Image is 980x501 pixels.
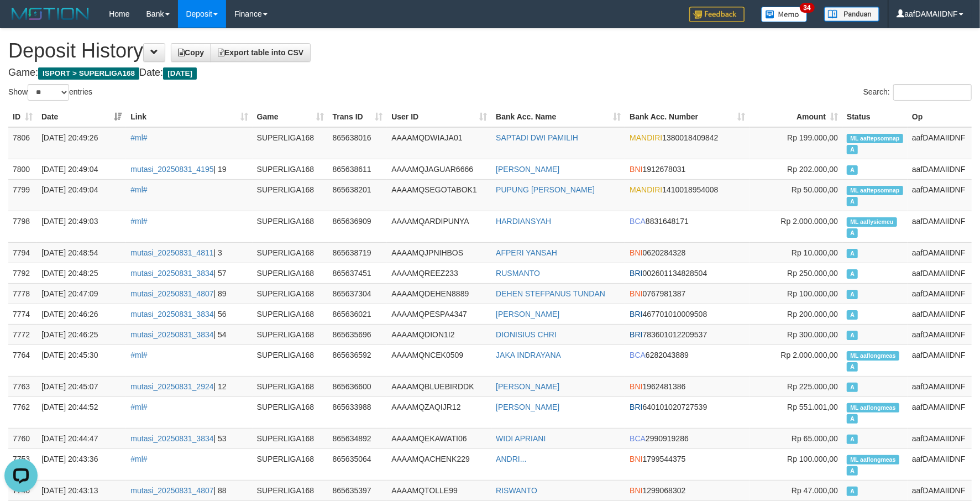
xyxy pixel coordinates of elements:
td: 7806 [8,127,37,159]
td: aafDAMAIIDNF [908,345,972,376]
td: | 56 [126,304,252,324]
td: 865634892 [328,428,387,448]
td: aafDAMAIIDNF [908,211,972,242]
td: 1299068302 [625,480,750,500]
a: #ml# [130,185,147,194]
td: AAAAMQARDIPUNYA [387,211,491,242]
td: [DATE] 20:46:25 [37,324,126,345]
a: ANDRI... [496,455,526,463]
td: 865636021 [328,304,387,324]
span: Manually Linked by aaftepsomnap [847,186,903,195]
a: SAPTADI DWI PAMILIH [496,133,578,142]
span: Export table into CSV [218,48,303,57]
a: PUPUNG [PERSON_NAME] [496,185,595,194]
span: BNI [630,486,642,495]
td: SUPERLIGA168 [253,263,328,283]
a: mutasi_20250831_4195 [130,165,213,174]
a: [PERSON_NAME] [496,403,559,411]
img: Feedback.jpg [689,7,745,22]
a: Copy [171,43,211,62]
td: AAAAMQZAQIJR12 [387,396,491,428]
a: mutasi_20250831_4807 [130,289,213,298]
td: [DATE] 20:45:07 [37,376,126,396]
a: JAKA INDRAYANA [496,351,561,359]
select: Showentries [28,84,69,101]
a: #ml# [130,455,147,463]
td: 7764 [8,345,37,376]
span: Approved [847,487,858,496]
a: RUSMANTO [496,269,540,278]
span: BCA [630,351,646,359]
td: [DATE] 20:43:36 [37,448,126,480]
td: 7763 [8,376,37,396]
span: BCA [630,217,646,226]
a: AFPERI YANSAH [496,248,557,257]
th: Status [842,107,908,127]
td: 6282043889 [625,345,750,376]
td: 1410018954008 [625,179,750,211]
td: [DATE] 20:49:04 [37,159,126,179]
span: Rp 199.000,00 [787,133,838,142]
td: 865636592 [328,345,387,376]
td: aafDAMAIIDNF [908,304,972,324]
span: Approved [847,145,858,154]
span: Rp 200.000,00 [787,310,838,319]
td: [DATE] 20:45:30 [37,345,126,376]
td: aafDAMAIIDNF [908,428,972,448]
td: | 3 [126,242,252,263]
th: Game: activate to sort column ascending [253,107,328,127]
td: AAAAMQJPNIHBOS [387,242,491,263]
span: Approved [847,290,858,299]
td: | 53 [126,428,252,448]
td: SUPERLIGA168 [253,428,328,448]
span: BNI [630,455,642,463]
td: AAAAMQDWIAJA01 [387,127,491,159]
td: 865637304 [328,283,387,304]
a: DIONISIUS CHRI [496,330,557,339]
span: Approved [847,269,858,279]
td: 7772 [8,324,37,345]
span: BNI [630,382,642,391]
td: aafDAMAIIDNF [908,283,972,304]
td: AAAAMQEKAWATI06 [387,428,491,448]
span: Approved [847,197,858,206]
a: mutasi_20250831_4807 [130,486,213,495]
a: HARDIANSYAH [496,217,551,226]
td: aafDAMAIIDNF [908,396,972,428]
td: | 12 [126,376,252,396]
span: Approved [847,362,858,372]
th: Amount: activate to sort column ascending [750,107,842,127]
td: | 54 [126,324,252,345]
a: DEHEN STEFPANUS TUNDAN [496,289,605,298]
th: User ID: activate to sort column ascending [387,107,491,127]
span: Approved [847,310,858,320]
td: 865638201 [328,179,387,211]
td: 865637451 [328,263,387,283]
a: mutasi_20250831_4811 [130,248,213,257]
span: MANDIRI [630,185,662,194]
td: [DATE] 20:49:26 [37,127,126,159]
td: SUPERLIGA168 [253,127,328,159]
td: SUPERLIGA168 [253,324,328,345]
td: 783601012209537 [625,324,750,345]
td: 7799 [8,179,37,211]
a: mutasi_20250831_2924 [130,382,213,391]
td: aafDAMAIIDNF [908,242,972,263]
td: aafDAMAIIDNF [908,376,972,396]
td: aafDAMAIIDNF [908,179,972,211]
td: SUPERLIGA168 [253,242,328,263]
span: BRI [630,310,642,319]
th: Bank Acc. Name: activate to sort column ascending [491,107,625,127]
span: Rp 250.000,00 [787,269,838,278]
td: 7798 [8,211,37,242]
span: Approved [847,165,858,175]
td: [DATE] 20:44:52 [37,396,126,428]
td: 865635397 [328,480,387,500]
span: Approved [847,414,858,424]
button: Open LiveChat chat widget [4,4,38,38]
td: 7800 [8,159,37,179]
td: 467701010009508 [625,304,750,324]
td: 0620284328 [625,242,750,263]
a: #ml# [130,351,147,359]
td: [DATE] 20:49:03 [37,211,126,242]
